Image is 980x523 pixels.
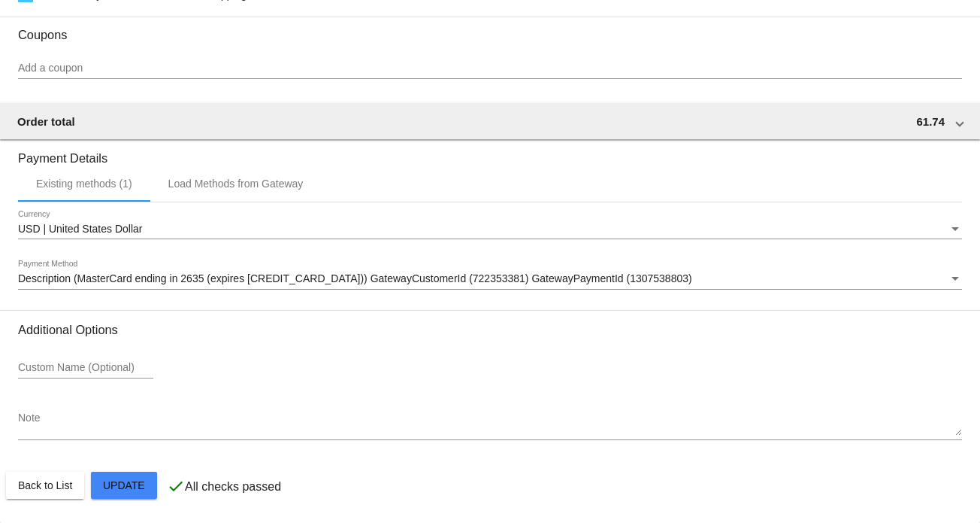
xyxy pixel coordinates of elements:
button: Update [91,472,157,499]
span: Description (MasterCard ending in 2635 (expires [CREDIT_CARD_DATA])) GatewayCustomerId (722353381... [18,272,692,284]
span: Update [103,479,145,491]
span: 61.74 [916,115,945,128]
mat-icon: check [167,477,185,495]
span: USD | United States Dollar [18,223,142,235]
div: Load Methods from Gateway [168,178,304,190]
h3: Additional Options [18,323,962,337]
mat-select: Payment Method [18,273,962,285]
input: Add a coupon [18,62,962,74]
span: Order total [17,115,75,128]
h3: Payment Details [18,140,962,166]
h3: Coupons [18,17,962,42]
p: All checks passed [185,480,281,494]
input: Custom Name (Optional) [18,362,153,374]
div: Existing methods (1) [36,178,132,190]
mat-select: Currency [18,223,962,236]
span: Back to List [18,479,72,491]
button: Back to List [6,472,84,499]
